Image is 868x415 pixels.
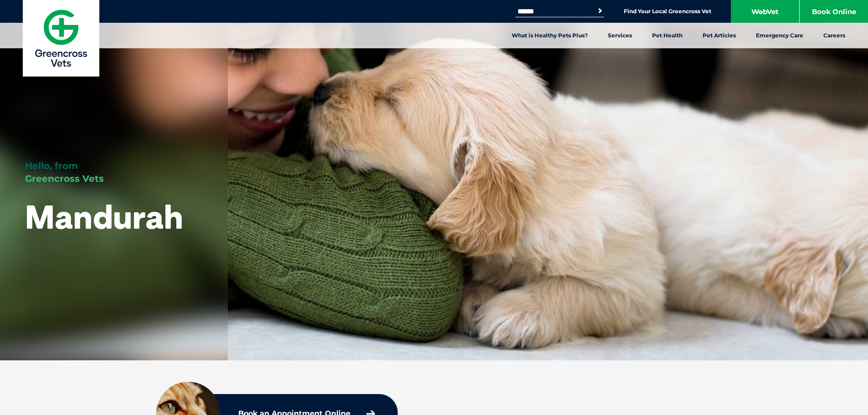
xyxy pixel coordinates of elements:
h1: Mandurah [25,199,183,235]
a: Find Your Local Greencross Vet [624,8,711,15]
button: Search [596,6,605,15]
a: Pet Health [642,23,693,48]
a: What is Healthy Pets Plus? [502,23,598,48]
a: Careers [813,23,855,48]
span: Greencross Vets [25,173,104,184]
a: Services [598,23,642,48]
a: Emergency Care [746,23,813,48]
a: Pet Articles [693,23,746,48]
span: Hello, from [25,160,78,171]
